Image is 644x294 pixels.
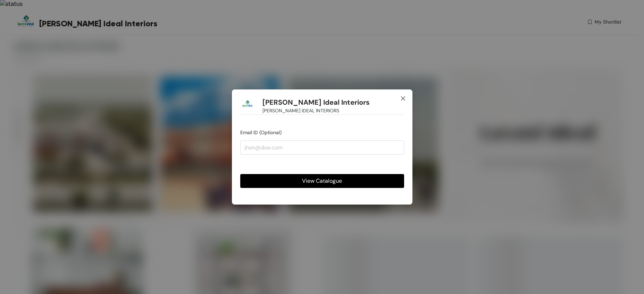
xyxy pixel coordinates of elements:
span: Email ID (Optional) [240,129,282,136]
h1: [PERSON_NAME] Ideal Interiors [262,98,370,107]
span: View Catalogue [302,176,342,185]
button: Close [394,89,412,108]
button: View Catalogue [240,174,404,188]
input: jhon@doe.com [240,140,404,154]
span: [PERSON_NAME] IDEAL INTERIORS [262,107,339,114]
span: close [400,96,406,101]
img: Buyer Portal [240,98,254,112]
